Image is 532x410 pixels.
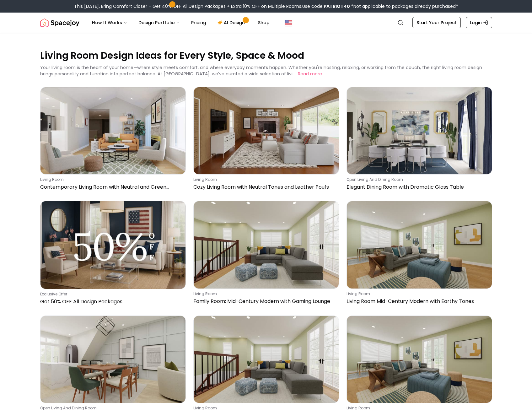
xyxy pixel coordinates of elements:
[253,16,275,29] a: Shop
[347,298,490,305] p: Living Room Mid-Century Modern with Earthy Tones
[212,16,252,29] a: AI Design
[194,316,339,403] img: Family Room Modern with Bright Colors
[347,87,492,174] img: Elegant Dining Room with Dramatic Glass Table
[40,16,79,29] a: Spacejoy
[412,17,461,28] a: Start Your Project
[40,292,183,297] p: Exclusive Offer
[186,16,211,29] a: Pricing
[350,3,458,9] span: *Not applicable to packages already purchased*
[193,201,339,308] a: Family Room: Mid-Century Modern with Gaming Loungeliving roomFamily Room: Mid-Century Modern with...
[40,177,183,182] p: living room
[193,87,339,193] a: Cozy Living Room with Neutral Tones and Leather Poufsliving roomCozy Living Room with Neutral Ton...
[347,201,492,288] img: Living Room Mid-Century Modern with Earthy Tones
[40,49,492,62] p: Living Room Design Ideas for Every Style, Space & Mood
[194,201,339,288] img: Family Room: Mid-Century Modern with Gaming Lounge
[40,87,185,174] img: Contemporary Living Room with Neutral and Green Accents
[347,316,492,403] img: Modern Elegant Living Room with Soft Greens
[302,3,350,9] span: Use code:
[347,177,490,182] p: open living and dining room
[347,291,490,296] p: living room
[298,71,322,77] button: Read more
[40,13,492,33] nav: Global
[285,19,292,26] img: United States
[40,201,185,289] img: Get 50% OFF All Design Packages
[347,201,492,308] a: Living Room Mid-Century Modern with Earthy Tonesliving roomLiving Room Mid-Century Modern with Ea...
[40,64,482,77] p: Your living room is the heart of your home—where style meets comfort, and where everyday moments ...
[87,16,275,29] nav: Main
[193,291,336,296] p: living room
[40,87,186,193] a: Contemporary Living Room with Neutral and Green Accentsliving roomContemporary Living Room with N...
[133,16,185,29] button: Design Portfolio
[193,177,336,182] p: living room
[347,87,492,193] a: Elegant Dining Room with Dramatic Glass Tableopen living and dining roomElegant Dining Room with ...
[40,201,186,308] a: Get 50% OFF All Design PackagesExclusive OfferGet 50% OFF All Design Packages
[40,316,185,403] img: Modern Dining Space with Elegant Chairs & Walnut Accents
[194,87,339,174] img: Cozy Living Room with Neutral Tones and Leather Poufs
[74,3,458,9] div: This [DATE], Bring Comfort Closer – Get 40% OFF All Design Packages + Extra 10% OFF on Multiple R...
[466,17,492,28] a: Login
[324,3,350,9] b: PATRIOT40
[347,183,490,191] p: Elegant Dining Room with Dramatic Glass Table
[40,183,183,191] p: Contemporary Living Room with Neutral and Green Accents
[87,16,132,29] button: How It Works
[40,16,79,29] img: Spacejoy Logo
[193,183,336,191] p: Cozy Living Room with Neutral Tones and Leather Poufs
[193,298,336,305] p: Family Room: Mid-Century Modern with Gaming Lounge
[40,298,183,305] p: Get 50% OFF All Design Packages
